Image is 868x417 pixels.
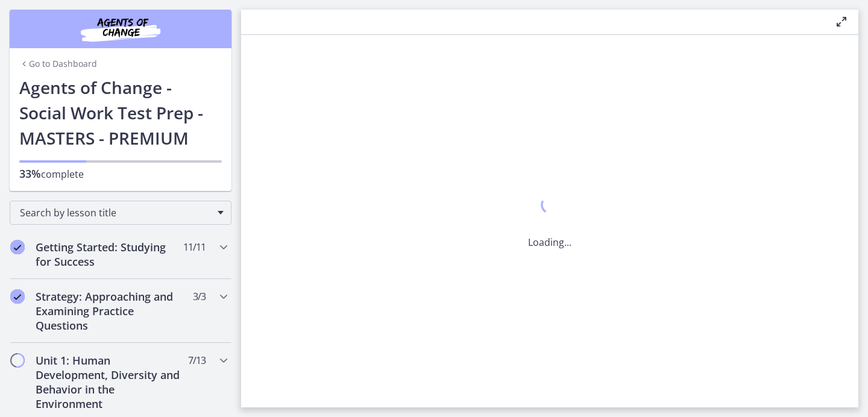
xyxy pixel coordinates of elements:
[10,289,25,304] i: Completed
[36,289,183,333] h2: Strategy: Approaching and Examining Practice Questions
[48,14,193,43] img: Agents of Change
[20,206,212,219] span: Search by lesson title
[183,240,206,254] span: 11 / 11
[19,58,97,70] a: Go to Dashboard
[19,166,41,181] span: 33%
[528,235,571,249] p: Loading...
[528,193,571,221] div: 1
[188,353,206,368] span: 7 / 13
[36,240,183,269] h2: Getting Started: Studying for Success
[193,289,206,304] span: 3 / 3
[10,201,231,225] div: Search by lesson title
[10,240,25,254] i: Completed
[19,75,222,151] h1: Agents of Change - Social Work Test Prep - MASTERS - PREMIUM
[36,353,183,411] h2: Unit 1: Human Development, Diversity and Behavior in the Environment
[19,166,222,181] p: complete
